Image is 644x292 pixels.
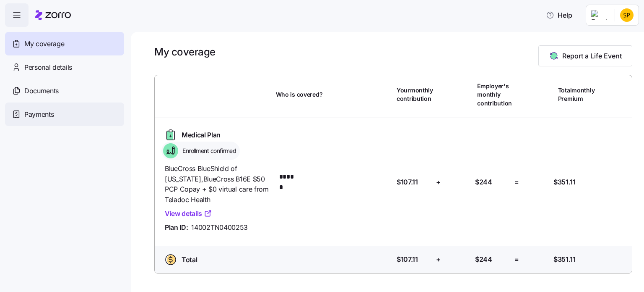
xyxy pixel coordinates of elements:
span: Payments [24,109,54,120]
span: $107.11 [397,177,418,187]
span: $244 [475,254,492,265]
img: 187ae6270577c2f6508ea973035e9650 [620,8,634,22]
img: Employer logo [591,10,608,20]
a: My coverage [5,32,124,55]
span: = [514,254,519,265]
span: Total [182,255,197,265]
span: + [436,254,441,265]
span: Documents [24,86,59,96]
span: 14002TN0400253 [191,222,248,233]
span: Who is covered? [276,90,323,99]
span: Medical Plan [182,130,221,140]
span: Employer's monthly contribution [477,82,512,108]
h1: My coverage [154,45,216,58]
span: $351.11 [553,254,576,265]
span: $351.11 [553,177,576,187]
span: $244 [475,177,492,187]
span: Enrollment confirmed [180,147,236,155]
span: My coverage [24,39,64,49]
span: BlueCross BlueShield of [US_STATE] , BlueCross B16E $50 PCP Copay + $0 virtual care from Teladoc ... [165,163,269,205]
span: Plan ID: [165,222,188,233]
button: Report a Life Event [538,45,632,66]
span: Help [546,10,572,20]
span: Personal details [24,62,72,73]
span: + [436,177,441,187]
span: Report a Life Event [562,51,622,61]
span: = [514,177,519,187]
span: Your monthly contribution [397,86,433,103]
a: Payments [5,103,124,126]
a: View details [165,208,212,219]
a: Personal details [5,55,124,79]
span: $107.11 [397,254,418,265]
a: Documents [5,79,124,103]
span: Total monthly Premium [558,86,595,103]
button: Help [539,7,579,24]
